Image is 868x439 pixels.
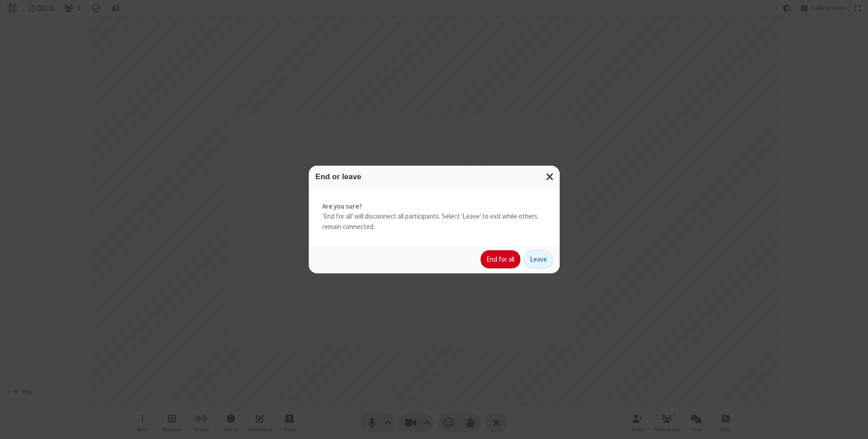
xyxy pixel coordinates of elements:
[541,166,560,188] button: Close modal
[322,201,546,212] strong: Are you sure?
[524,250,553,268] button: Leave
[481,250,520,268] button: End for all
[309,188,560,246] div: 'End for all' will disconnect all participants. Select 'Leave' to exit while others remain connec...
[316,172,553,181] h3: End or leave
